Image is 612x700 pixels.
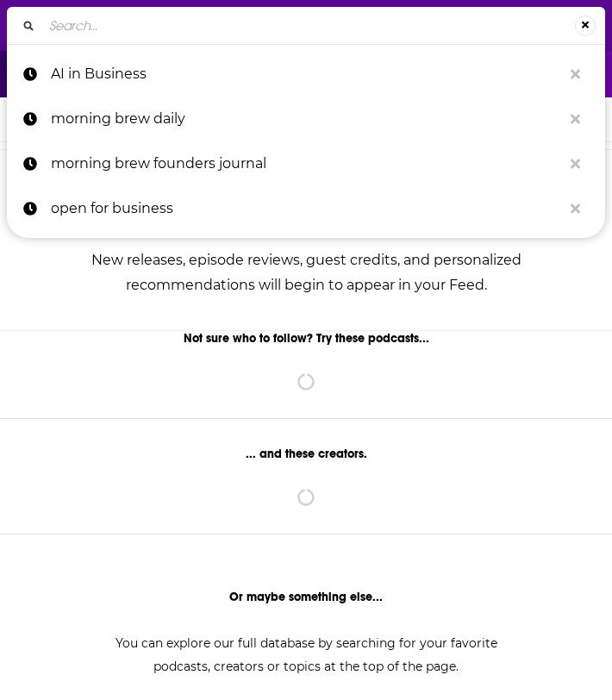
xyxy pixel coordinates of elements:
[42,247,570,297] div: New releases, episode reviews, guest credits, and personalized recommendations will begin to appe...
[7,52,605,97] a: AI in Business
[94,632,518,678] div: You can explore our full database by searching for your favorite podcasts, creators or topics at ...
[7,186,605,231] a: open for business
[42,12,575,40] input: Search...
[51,186,562,231] p: open for business
[7,97,605,141] a: morning brew daily
[51,141,562,186] p: morning brew founders journal
[51,52,562,97] p: AI in Business
[7,7,605,44] div: Search...
[7,141,605,186] a: morning brew founders journal
[51,97,562,141] p: morning brew daily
